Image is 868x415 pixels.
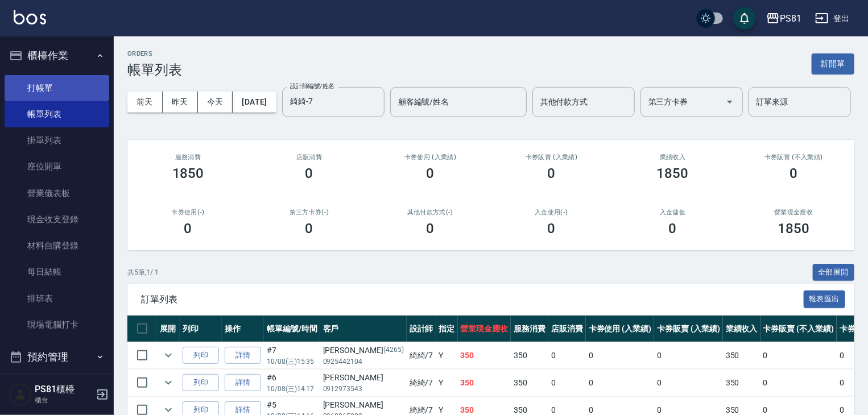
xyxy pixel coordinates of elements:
th: 指定 [436,316,458,342]
button: 全部展開 [813,264,855,281]
td: 0 [760,342,837,369]
p: 櫃台 [35,395,93,405]
h3: 0 [305,221,313,236]
th: 展開 [157,316,180,342]
td: 350 [723,370,760,396]
h2: 卡券使用 (入業績) [383,153,477,161]
td: 350 [723,342,760,369]
h2: 卡券販賣 (不入業績) [747,153,841,161]
a: 材料自購登錄 [5,233,109,259]
td: 0 [654,342,723,369]
h3: 服務消費 [141,153,235,161]
div: [PERSON_NAME] [323,345,404,356]
p: 共 5 筆, 1 / 1 [127,267,159,277]
td: 350 [511,342,548,369]
a: 帳單列表 [5,101,109,127]
button: save [733,7,756,30]
button: 預約管理 [5,342,109,372]
th: 卡券販賣 (不入業績) [760,316,837,342]
td: 0 [654,370,723,396]
button: [DATE] [233,92,276,113]
h2: 卡券販賣 (入業績) [505,153,598,161]
a: 排班表 [5,285,109,312]
h3: 0 [184,221,192,236]
td: #6 [264,370,320,396]
button: expand row [160,374,177,391]
p: 0925442104 [323,356,404,367]
button: expand row [160,347,177,364]
a: 打帳單 [5,75,109,101]
td: 350 [458,370,511,396]
label: 設計師編號/姓名 [290,82,334,90]
th: 帳單編號/時間 [264,316,320,342]
h3: 0 [427,221,435,236]
th: 卡券販賣 (入業績) [654,316,723,342]
th: 營業現金應收 [458,316,511,342]
a: 詳情 [225,374,261,392]
h3: 0 [305,165,313,181]
h3: 帳單列表 [127,62,182,78]
h2: 入金使用(-) [505,209,598,216]
h2: 入金儲值 [626,209,720,216]
td: 350 [511,370,548,396]
h3: 0 [427,165,435,181]
p: 0912973543 [323,384,404,394]
a: 詳情 [225,347,261,364]
h3: 1850 [172,165,204,181]
th: 業績收入 [723,316,760,342]
h2: 業績收入 [626,153,720,161]
h3: 0 [548,165,556,181]
button: PS81 [762,7,806,30]
a: 新開單 [812,58,854,69]
button: 登出 [811,8,854,29]
h5: PS81櫃檯 [35,384,93,395]
th: 客戶 [320,316,407,342]
h2: 營業現金應收 [747,209,841,216]
button: 列印 [183,347,219,364]
td: #7 [264,342,320,369]
a: 座位開單 [5,153,109,180]
img: Logo [14,10,46,24]
h2: 第三方卡券(-) [262,209,356,216]
td: 0 [548,342,586,369]
a: 掛單列表 [5,127,109,153]
a: 現金收支登錄 [5,206,109,233]
div: [PERSON_NAME] [323,399,404,411]
p: (4265) [383,345,404,356]
th: 列印 [180,316,222,342]
button: 報表匯出 [804,290,846,308]
td: 綺綺 /7 [407,370,436,396]
button: Open [721,93,739,111]
h2: 其他付款方式(-) [383,209,477,216]
h3: 0 [548,221,556,236]
p: 10/08 (三) 14:17 [267,384,317,394]
th: 卡券使用 (入業績) [586,316,655,342]
h2: 卡券使用(-) [141,209,235,216]
td: 0 [760,370,837,396]
h3: 1850 [778,221,810,236]
h3: 0 [790,165,798,181]
a: 每日結帳 [5,259,109,285]
td: Y [436,370,458,396]
span: 訂單列表 [141,294,804,305]
th: 設計師 [407,316,436,342]
h2: 店販消費 [262,153,356,161]
td: 0 [586,370,655,396]
button: 新開單 [812,53,854,74]
a: 報表匯出 [804,293,846,304]
button: 櫃檯作業 [5,41,109,70]
button: 今天 [198,92,233,113]
h2: ORDERS [127,50,182,57]
a: 現場電腦打卡 [5,312,109,338]
div: [PERSON_NAME] [323,372,404,384]
button: 列印 [183,374,219,392]
td: Y [436,342,458,369]
td: 0 [586,342,655,369]
button: 報表及分析 [5,372,109,401]
td: 0 [548,370,586,396]
button: 前天 [127,92,163,113]
button: 昨天 [163,92,198,113]
div: PS81 [780,11,801,26]
h3: 1850 [657,165,689,181]
h3: 0 [669,221,677,236]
